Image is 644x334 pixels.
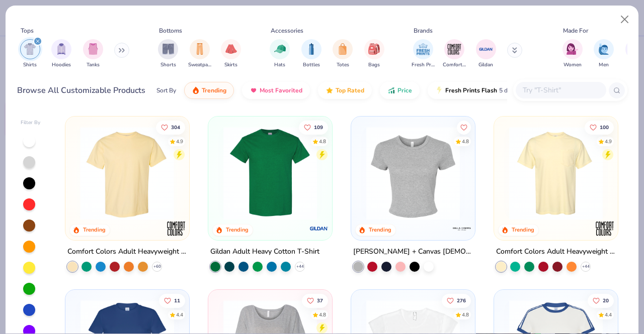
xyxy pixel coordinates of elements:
[476,39,496,69] div: filter for Gildan
[317,298,323,303] span: 37
[301,39,321,69] div: filter for Bottles
[17,84,145,96] div: Browse All Customizable Products
[522,84,599,96] input: Try "T-Shirt"
[337,43,348,55] img: Totes Image
[270,39,290,69] button: filter button
[496,246,616,258] div: Comfort Colors Adult Heavyweight RS Pocket T-Shirt
[582,264,589,270] span: + 44
[250,86,258,94] img: most_fav.gif
[159,293,186,307] button: Like
[202,86,226,94] span: Trending
[462,311,469,318] div: 4.8
[504,127,608,220] img: 284e3bdb-833f-4f21-a3b0-720291adcbd9
[218,127,322,220] img: db319196-8705-402d-8b46-62aaa07ed94f
[56,43,67,55] img: Hoodies Image
[397,86,412,94] span: Price
[380,82,420,99] button: Price
[188,39,211,69] button: filter button
[83,39,103,69] div: filter for Tanks
[478,42,494,57] img: Gildan Image
[428,82,544,99] button: Fresh Prints Flash5 day delivery
[499,85,536,96] span: 5 day delivery
[20,39,40,69] button: filter button
[336,86,364,94] span: Top Rated
[160,61,176,69] span: Shorts
[412,39,435,69] div: filter for Fresh Prints
[260,86,302,94] span: Most Favorited
[158,39,178,69] div: filter for Shorts
[443,61,466,69] span: Comfort Colors
[599,61,609,69] span: Men
[188,61,211,69] span: Sweatpants
[412,39,435,69] button: filter button
[153,264,161,270] span: + 60
[594,39,614,69] div: filter for Men
[435,86,443,94] img: flash.gif
[163,43,174,55] img: Shorts Image
[158,39,178,69] button: filter button
[83,39,103,69] button: filter button
[594,218,614,239] img: Comfort Colors logo
[177,138,184,145] div: 4.9
[221,39,241,69] div: filter for Skirts
[319,311,326,318] div: 4.8
[605,311,612,318] div: 4.4
[478,61,493,69] span: Gildan
[156,120,186,134] button: Like
[333,39,353,69] button: filter button
[166,218,186,239] img: Comfort Colors logo
[302,293,328,307] button: Like
[368,61,380,69] span: Bags
[87,61,100,69] span: Tanks
[75,127,179,220] img: 029b8af0-80e6-406f-9fdc-fdf898547912
[562,39,583,69] button: filter button
[318,82,372,99] button: Top Rated
[175,298,181,303] span: 11
[562,39,583,69] div: filter for Women
[416,42,431,57] img: Fresh Prints Image
[337,61,349,69] span: Totes
[210,246,319,258] div: Gildan Adult Heavy Cotton T-Shirt
[476,39,496,69] button: filter button
[445,86,497,94] span: Fresh Prints Flash
[563,26,588,35] div: Made For
[67,246,187,258] div: Comfort Colors Adult Heavyweight T-Shirt
[184,82,234,99] button: Trending
[442,293,471,307] button: Like
[156,86,176,95] div: Sort By
[177,311,184,318] div: 4.4
[24,43,36,55] img: Shirts Image
[303,61,320,69] span: Bottles
[353,246,473,258] div: [PERSON_NAME] + Canvas [DEMOGRAPHIC_DATA]' Micro Ribbed Baby Tee
[364,39,384,69] button: filter button
[274,61,285,69] span: Hats
[319,138,326,145] div: 4.8
[23,61,37,69] span: Shirts
[270,39,290,69] div: filter for Hats
[605,138,612,145] div: 4.9
[598,43,609,55] img: Men Image
[567,43,578,55] img: Women Image
[299,120,328,134] button: Like
[615,10,634,29] button: Close
[364,39,384,69] div: filter for Bags
[457,298,466,303] span: 276
[51,39,71,69] div: filter for Hoodies
[414,26,433,35] div: Brands
[368,43,379,55] img: Bags Image
[457,120,471,134] button: Like
[464,127,568,220] img: 28425ec1-0436-412d-a053-7d6557a5cd09
[188,39,211,69] div: filter for Sweatpants
[361,127,465,220] img: aa15adeb-cc10-480b-b531-6e6e449d5067
[585,120,614,134] button: Like
[333,39,353,69] div: filter for Totes
[194,43,205,55] img: Sweatpants Image
[301,39,321,69] button: filter button
[326,86,334,94] img: TopRated.gif
[20,39,40,69] div: filter for Shirts
[594,39,614,69] button: filter button
[309,218,329,239] img: Gildan logo
[225,43,237,55] img: Skirts Image
[271,26,303,35] div: Accessories
[443,39,466,69] button: filter button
